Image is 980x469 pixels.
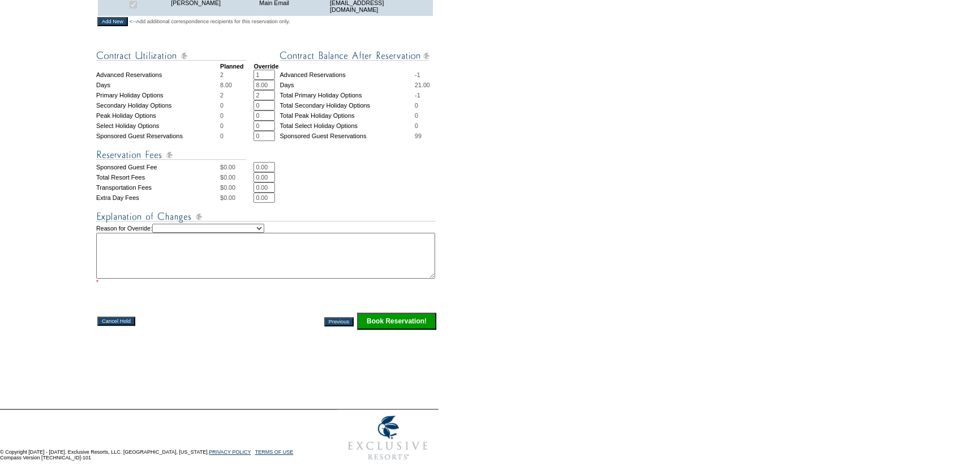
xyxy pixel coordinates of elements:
[96,90,220,100] td: Primary Holiday Options
[96,148,246,162] img: Reservation Fees
[220,92,223,99] span: 2
[220,71,223,78] span: 2
[96,182,220,193] td: Transportation Fees
[280,80,415,90] td: Days
[415,112,418,119] span: 0
[209,449,251,455] a: PRIVACY POLICY
[280,49,429,63] img: Contract Balance After Reservation
[96,224,437,285] td: Reason for Override:
[255,449,294,455] a: TERMS OF USE
[415,71,420,78] span: -1
[280,131,415,141] td: Sponsored Guest Reservations
[223,194,235,201] span: 0.00
[130,18,290,25] span: <--Add additional correspondence recipients for this reservation only.
[337,410,439,466] img: Exclusive Resorts
[415,82,430,88] span: 21.00
[97,317,135,326] input: Cancel Hold
[280,90,415,100] td: Total Primary Holiday Options
[96,80,220,90] td: Days
[223,174,235,181] span: 0.00
[96,100,220,110] td: Secondary Holiday Options
[280,70,415,80] td: Advanced Reservations
[96,49,246,63] img: Contract Utilization
[96,193,220,203] td: Extra Day Fees
[96,162,220,172] td: Sponsored Guest Fee
[96,131,220,141] td: Sponsored Guest Reservations
[220,82,232,88] span: 8.00
[220,122,223,129] span: 0
[324,317,354,326] input: Previous
[220,193,253,203] td: $
[220,112,223,119] span: 0
[96,70,220,80] td: Advanced Reservations
[97,17,128,26] input: Add New
[220,102,223,109] span: 0
[96,121,220,131] td: Select Holiday Options
[415,92,420,99] span: -1
[280,100,415,110] td: Total Secondary Holiday Options
[96,110,220,121] td: Peak Holiday Options
[357,313,436,330] input: Click this button to finalize your reservation.
[220,63,243,70] strong: Planned
[280,121,415,131] td: Total Select Holiday Options
[220,182,253,193] td: $
[220,133,223,139] span: 0
[253,63,278,70] strong: Override
[220,162,253,172] td: $
[96,172,220,182] td: Total Resort Fees
[415,122,418,129] span: 0
[415,102,418,109] span: 0
[223,184,235,191] span: 0.00
[223,164,235,170] span: 0.00
[280,110,415,121] td: Total Peak Holiday Options
[220,172,253,182] td: $
[415,133,422,139] span: 99
[96,210,436,224] img: Explanation of Changes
